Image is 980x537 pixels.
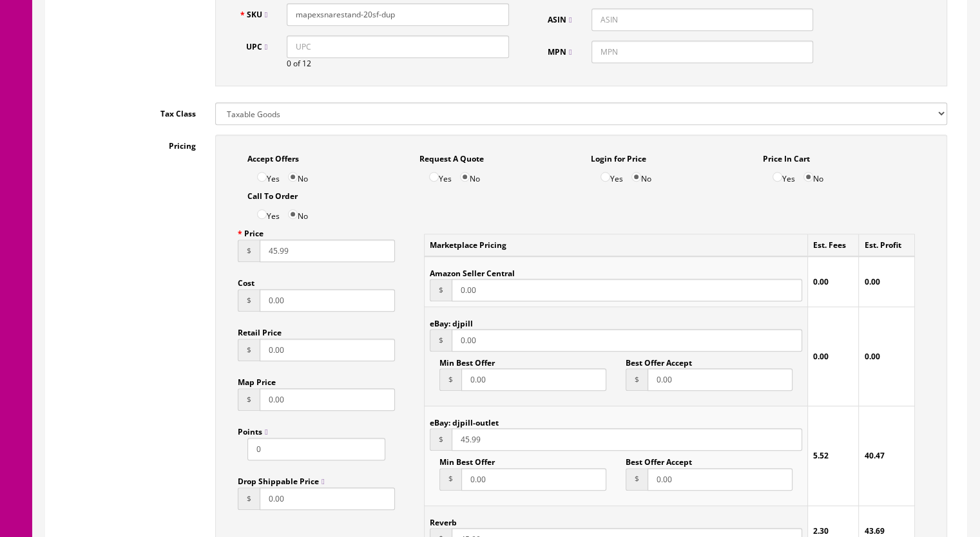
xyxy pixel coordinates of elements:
label: Yes [257,165,280,185]
input: Yes [257,209,267,219]
label: Price In Cart [763,147,810,165]
span: of 12 [293,58,311,69]
label: Yes [773,165,795,185]
label: Yes [600,165,623,185]
td: Marketplace Pricing [425,234,808,257]
input: This should be a number with up to 2 decimal places. [260,388,395,411]
strong: 0.00 [864,351,879,362]
strong: 5.52 [813,450,829,461]
label: No [460,165,480,185]
label: Best Offer Accept [626,451,692,467]
label: Min Best Offer [439,352,495,368]
input: This should be a number with up to 2 decimal places. [260,339,395,361]
span: $ [439,368,461,391]
span: $ [238,240,260,262]
strong: 43.69 [864,525,884,536]
td: Est. Fees [808,234,859,257]
strong: 40.47 [864,450,884,461]
input: This should be a number with up to 2 decimal places. [461,468,606,491]
span: UPC [246,41,267,52]
input: No [631,172,641,182]
span: Drop Shippable Price [238,476,324,487]
span: MPN [548,46,572,57]
label: No [288,165,308,185]
input: No [460,172,470,182]
label: eBay: djpill [430,312,473,329]
input: Yes [773,172,782,182]
label: Cost [238,272,255,289]
label: No [803,165,823,185]
label: Login for Price [591,147,646,165]
span: 0 [287,58,291,69]
input: This should be a number with up to 2 decimal places. [452,329,802,352]
input: ASIN [591,8,814,31]
input: This should be a number with up to 2 decimal places. [260,289,395,312]
span: $ [430,279,452,301]
input: Yes [257,172,267,182]
strong: 2.30 [813,525,829,536]
input: UPC [287,35,509,58]
span: $ [626,468,648,491]
label: Retail Price [238,321,282,339]
span: $ [626,368,648,391]
input: Yes [429,172,439,182]
td: Est. Profit [859,234,915,257]
span: $ [430,428,452,451]
input: No [803,172,813,182]
span: $ [430,329,452,352]
span: $ [238,487,260,510]
label: Yes [429,165,452,185]
span: $ [439,468,461,491]
input: This should be a number with up to 2 decimal places. [461,368,606,391]
label: Reverb [430,511,457,528]
span: ASIN [548,14,572,25]
font: You are looking at a Mapex snare stand in excellent working condition. [200,53,531,66]
strong: 0.00 [864,276,879,287]
label: Amazon Seller Central [430,262,515,279]
input: This should be a number with up to 2 decimal places. [452,279,802,301]
input: Yes [600,172,610,182]
strong: 0.00 [813,276,829,287]
input: This should be a number with up to 2 decimal places. [260,487,395,510]
span: SKU [247,9,267,20]
label: No [288,202,308,222]
label: Call To Order [247,185,298,202]
label: Map Price [238,371,276,388]
label: Pricing [55,135,206,152]
label: Request A Quote [419,147,484,165]
input: This should be a number with up to 2 decimal places. [260,240,395,262]
strong: Mapex S800EB Armory Series Snare Stand - Black Plated [119,17,609,37]
span: $ [238,388,260,411]
input: This should be a number with up to 2 decimal places. [648,468,793,491]
label: Min Best Offer [439,451,495,467]
label: Accept Offers [247,147,299,165]
span: $ [238,289,260,312]
label: Best Offer Accept [626,352,692,368]
strong: 0.00 [813,351,829,362]
label: Tax Class [55,102,206,120]
input: No [288,172,298,182]
input: No [288,209,298,219]
span: Points [238,426,267,437]
label: No [631,165,651,185]
label: Yes [257,202,280,222]
input: Points [247,438,385,460]
input: MPN [591,41,814,63]
input: SKU [287,3,509,26]
font: This item is already packaged and ready for shipment so this will ship quick. [187,80,544,93]
input: This should be a number with up to 2 decimal places. [648,368,793,391]
input: This should be a number with up to 2 decimal places. [452,428,802,451]
span: $ [238,339,260,361]
label: Price [238,222,264,240]
label: eBay: djpill-outlet [430,411,499,428]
